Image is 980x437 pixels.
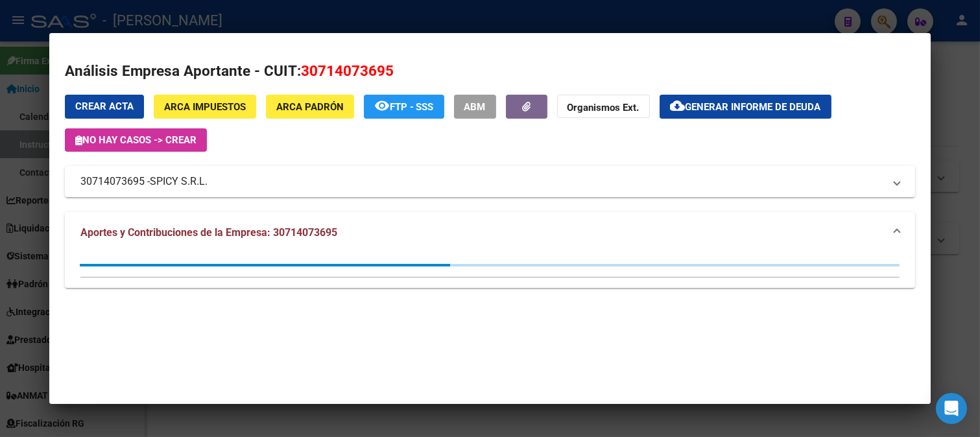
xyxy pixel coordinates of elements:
button: Organismos Ext. [557,95,650,119]
span: ARCA Impuestos [164,101,246,113]
span: SPICY S.R.L. [150,174,208,189]
mat-icon: cloud_download [670,98,686,113]
button: ARCA Impuestos [154,95,256,119]
div: Aportes y Contribuciones de la Empresa: 30714073695 [65,254,916,288]
span: ABM [464,101,486,113]
span: FTP - SSS [390,101,434,113]
button: Crear Acta [65,95,144,119]
mat-panel-title: 30714073695 - [80,174,885,189]
span: Generar informe de deuda [686,101,821,113]
button: ARCA Padrón [266,95,354,119]
span: ARCA Padrón [276,101,344,113]
button: FTP - SSS [364,95,444,119]
strong: Organismos Ext. [568,102,639,113]
button: No hay casos -> Crear [65,128,207,152]
h2: Análisis Empresa Aportante - CUIT: [65,60,916,82]
button: ABM [454,95,496,119]
span: 30714073695 [301,62,394,79]
span: Aportes y Contribuciones de la Empresa: 30714073695 [80,226,337,239]
mat-expansion-panel-header: Aportes y Contribuciones de la Empresa: 30714073695 [65,212,916,254]
mat-icon: remove_red_eye [374,98,390,113]
div: Open Intercom Messenger [936,393,967,424]
mat-expansion-panel-header: 30714073695 -SPICY S.R.L. [65,166,916,197]
span: No hay casos -> Crear [75,134,197,146]
span: Crear Acta [75,100,134,112]
button: Generar informe de deuda [660,95,831,119]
